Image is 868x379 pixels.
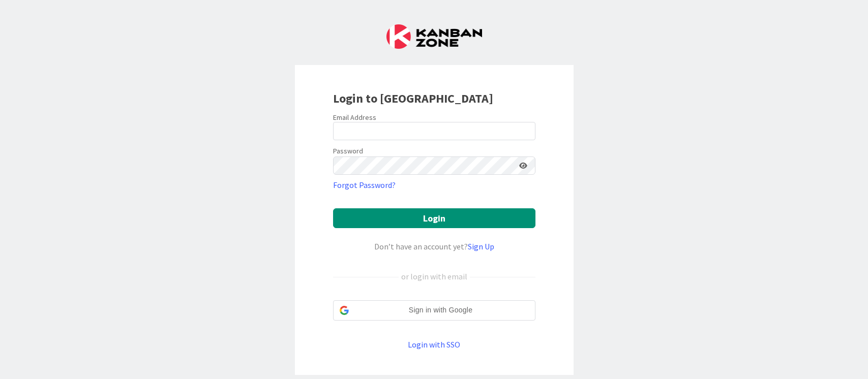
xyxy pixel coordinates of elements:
[333,90,493,106] b: Login to [GEOGRAPHIC_DATA]
[333,146,363,156] label: Password
[468,241,494,251] a: Sign Up
[333,300,535,321] div: Sign in with Google
[399,270,470,282] div: or login with email
[386,24,482,49] img: Kanban Zone
[333,208,535,228] button: Login
[333,179,396,191] a: Forgot Password?
[408,339,460,350] a: Login with SSO
[353,305,529,315] span: Sign in with Google
[333,240,535,252] div: Don’t have an account yet?
[333,113,376,122] label: Email Address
